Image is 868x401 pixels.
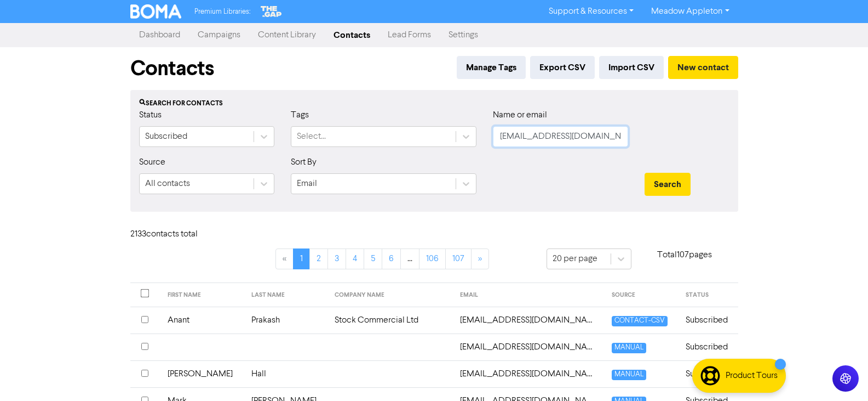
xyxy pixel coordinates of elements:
[540,3,642,20] a: Support & Resources
[440,24,487,46] a: Settings
[189,24,249,46] a: Campaigns
[161,360,245,387] td: [PERSON_NAME]
[325,24,379,46] a: Contacts
[645,173,691,196] button: Search
[453,307,605,334] td: 1000antz@gmail.com
[346,248,364,269] a: Page 4
[130,56,214,81] h1: Contacts
[327,248,346,269] a: Page 3
[453,283,605,307] th: EMAIL
[471,248,489,269] a: »
[493,109,547,122] label: Name or email
[668,56,738,79] button: New contact
[612,370,646,380] span: MANUAL
[679,360,738,387] td: Subscribed
[679,334,738,360] td: Subscribed
[605,283,679,307] th: SOURCE
[245,283,329,307] th: LAST NAME
[642,3,738,20] a: Meadow Appleton
[194,8,250,15] span: Premium Libraries:
[161,307,245,334] td: Anant
[379,24,440,46] a: Lead Forms
[813,348,868,401] iframe: Chat Widget
[453,334,605,360] td: 171840706@qq.com
[679,283,738,307] th: STATUS
[364,248,382,269] a: Page 5
[445,248,472,269] a: Page 107
[612,343,646,353] span: MANUAL
[457,56,526,79] button: Manage Tags
[245,360,329,387] td: Hall
[145,130,187,143] div: Subscribed
[291,109,309,122] label: Tags
[419,248,446,269] a: Page 106
[297,177,317,190] div: Email
[130,4,182,19] img: BOMA Logo
[249,24,325,46] a: Content Library
[631,248,738,262] p: Total 107 pages
[530,56,595,79] button: Export CSV
[139,99,729,109] div: Search for contacts
[245,307,329,334] td: Prakash
[297,130,326,143] div: Select...
[453,360,605,387] td: 25mikehall@gmail.com
[161,283,245,307] th: FIRST NAME
[328,307,453,334] td: Stock Commercial Ltd
[293,248,310,269] a: Page 1 is your current page
[553,252,597,266] div: 20 per page
[259,4,283,19] img: The Gap
[679,307,738,334] td: Subscribed
[139,109,162,122] label: Status
[309,248,328,269] a: Page 2
[145,177,190,190] div: All contacts
[130,24,189,46] a: Dashboard
[599,56,664,79] button: Import CSV
[612,316,668,326] span: CONTACT-CSV
[382,248,401,269] a: Page 6
[139,156,165,169] label: Source
[130,229,218,240] h6: 2133 contact s total
[291,156,317,169] label: Sort By
[328,283,453,307] th: COMPANY NAME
